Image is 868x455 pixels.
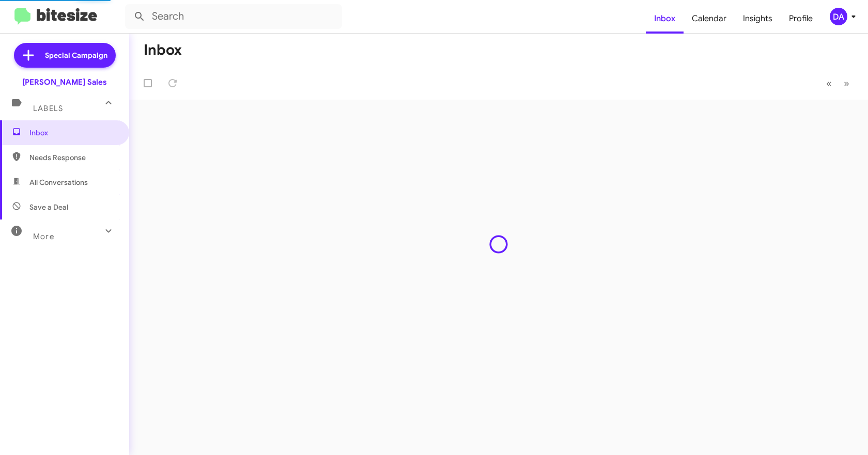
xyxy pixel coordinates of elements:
span: Labels [33,104,63,113]
button: DA [821,8,857,25]
h1: Inbox [144,42,182,58]
span: Inbox [29,128,117,138]
div: [PERSON_NAME] Sales [22,77,107,87]
a: Insights [735,4,781,34]
a: Calendar [684,4,735,34]
div: DA [830,8,847,25]
span: Needs Response [29,152,117,163]
a: Special Campaign [14,43,116,68]
input: Search [125,4,342,29]
a: Profile [781,4,821,34]
span: More [33,232,54,241]
span: All Conversations [29,177,88,187]
a: Inbox [646,4,684,34]
button: Next [838,73,856,94]
button: Previous [820,73,838,94]
span: Save a Deal [29,202,68,212]
span: » [844,77,849,90]
span: Special Campaign [45,50,107,60]
nav: Page navigation example [820,73,856,94]
span: « [826,77,832,90]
